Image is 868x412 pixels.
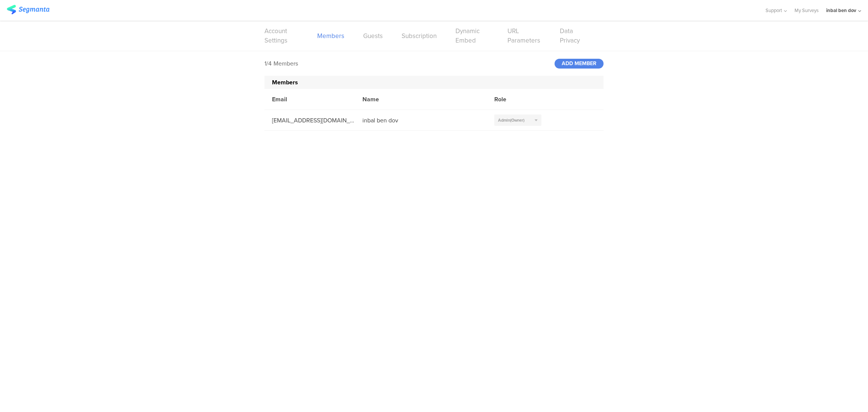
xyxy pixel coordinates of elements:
a: Data Privacy [560,26,585,45]
div: inbal ben dov [826,7,856,14]
div: Email [264,95,355,104]
a: Dynamic Embed [455,26,489,45]
div: Name [355,95,487,104]
div: [EMAIL_ADDRESS][DOMAIN_NAME] [264,116,355,125]
span: Support [766,7,782,14]
div: Members [264,76,604,89]
a: Account Settings [264,26,298,45]
span: (Owner) [510,117,524,123]
div: 1/4 Members [264,59,298,68]
a: Guests [363,31,383,41]
a: URL Parameters [507,26,541,45]
div: ADD MEMBER [555,59,604,69]
span: Admin [498,117,524,123]
div: inbal ben dov [355,116,487,125]
img: segmanta logo [7,5,49,14]
a: Subscription [402,31,437,41]
div: Role [487,95,555,104]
